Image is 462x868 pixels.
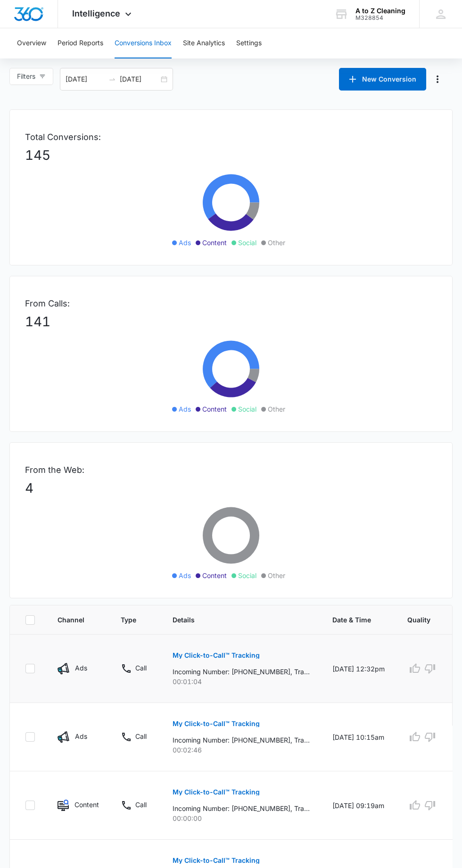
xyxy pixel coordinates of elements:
p: My Click-to-Call™ Tracking [173,857,260,864]
p: 00:02:46 [173,745,310,755]
p: Incoming Number: [PHONE_NUMBER], Tracking Number: [PHONE_NUMBER], Ring To: [PHONE_NUMBER], Caller... [173,667,310,677]
td: [DATE] 12:32pm [321,635,396,703]
span: Ads [179,238,191,248]
div: account name [355,7,405,15]
span: Ads [179,570,191,580]
span: Content [202,570,227,580]
span: Channel [58,615,84,625]
p: My Click-to-Call™ Tracking [173,652,260,659]
button: My Click-to-Call™ Tracking [173,644,260,667]
span: Content [202,404,227,414]
p: Call [135,731,147,741]
span: Social [238,570,256,580]
button: My Click-to-Call™ Tracking [173,781,260,803]
span: Social [238,238,256,248]
td: [DATE] 10:15am [321,703,396,771]
span: Other [268,238,285,248]
p: From the Web: [25,463,437,476]
div: account id [355,15,405,21]
p: 4 [25,478,437,498]
p: 145 [25,145,437,165]
button: Conversions Inbox [115,28,172,58]
p: 00:01:04 [173,677,310,686]
p: 141 [25,312,437,331]
p: Incoming Number: [PHONE_NUMBER], Tracking Number: [PHONE_NUMBER], Ring To: [PHONE_NUMBER], Caller... [173,803,310,813]
button: Manage Numbers [430,72,445,87]
button: Settings [236,28,262,58]
p: Content [74,800,98,810]
button: New Conversion [339,68,426,91]
button: My Click-to-Call™ Tracking [173,712,260,735]
span: Other [268,404,285,414]
span: Filters [17,71,35,82]
span: Intelligence [72,8,120,18]
span: Social [238,404,256,414]
span: Details [173,615,296,625]
p: Incoming Number: [PHONE_NUMBER], Tracking Number: [PHONE_NUMBER], Ring To: [PHONE_NUMBER], Caller... [173,735,310,745]
button: Overview [17,28,46,58]
span: Other [268,570,285,580]
button: Site Analytics [183,28,225,58]
input: Start date [66,74,105,84]
p: My Click-to-Call™ Tracking [173,720,260,727]
p: Ads [75,663,87,673]
p: Ads [75,731,87,741]
p: Call [135,800,147,810]
span: swap-right [108,75,116,83]
p: Total Conversions: [25,131,437,143]
span: Type [121,615,136,625]
span: to [108,75,116,83]
span: Date & Time [332,615,371,625]
p: My Click-to-Call™ Tracking [173,789,260,795]
span: Content [202,238,227,248]
p: Call [135,663,147,673]
p: From Calls: [25,297,437,310]
td: [DATE] 09:19am [321,771,396,840]
input: End date [120,74,159,84]
span: Ads [179,404,191,414]
span: Quality [407,615,430,625]
button: Period Reports [58,28,103,58]
p: 00:00:00 [173,813,310,823]
button: Filters [9,68,53,85]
